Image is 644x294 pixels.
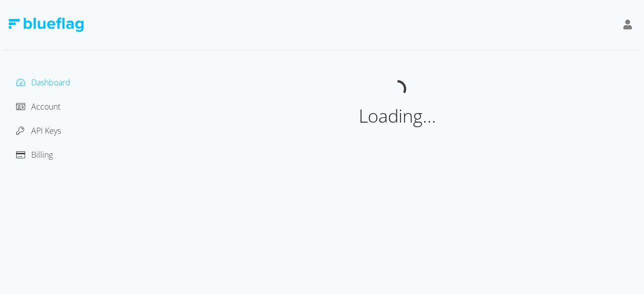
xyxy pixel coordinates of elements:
[359,104,436,128] span: Loading...
[16,149,53,160] a: Billing
[31,101,60,112] span: Account
[31,125,61,136] span: API Keys
[31,149,53,160] span: Billing
[31,77,70,88] span: Dashboard
[8,18,84,32] img: Blue Flag Logo
[16,125,61,136] a: API Keys
[16,77,70,88] a: Dashboard
[16,101,60,112] a: Account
